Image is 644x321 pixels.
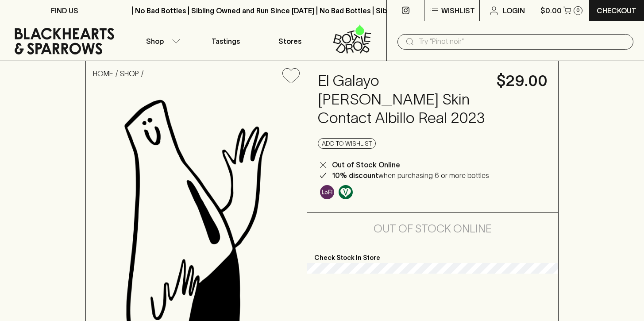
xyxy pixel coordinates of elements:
[212,36,240,46] p: Tastings
[419,35,626,49] input: Try "Pinot noir"
[497,72,548,90] h4: $29.00
[597,5,636,16] p: Checkout
[503,5,525,16] p: Login
[146,36,164,46] p: Shop
[129,21,193,61] button: Shop
[441,5,475,16] p: Wishlist
[374,222,492,236] h5: Out of Stock Online
[332,159,400,170] p: Out of Stock Online
[318,138,376,149] button: Add to wishlist
[258,21,322,61] a: Stores
[93,70,113,77] a: HOME
[279,65,303,87] button: Add to wishlist
[51,5,78,16] p: FIND US
[318,183,336,201] a: Some may call it natural, others minimum intervention, either way, it’s hands off & maybe even a ...
[278,36,301,46] p: Stores
[540,5,562,16] p: $0.00
[576,8,580,13] p: 0
[193,21,258,61] a: Tastings
[318,72,486,128] h4: El Galayo [PERSON_NAME] Skin Contact Albillo Real 2023
[339,185,353,199] img: Vegan
[336,183,355,201] a: Made without the use of any animal products.
[332,171,378,179] b: 10% discount
[120,70,139,77] a: SHOP
[307,246,558,263] p: Check Stock In Store
[332,170,489,181] p: when purchasing 6 or more bottles
[320,185,334,199] img: Lo-Fi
